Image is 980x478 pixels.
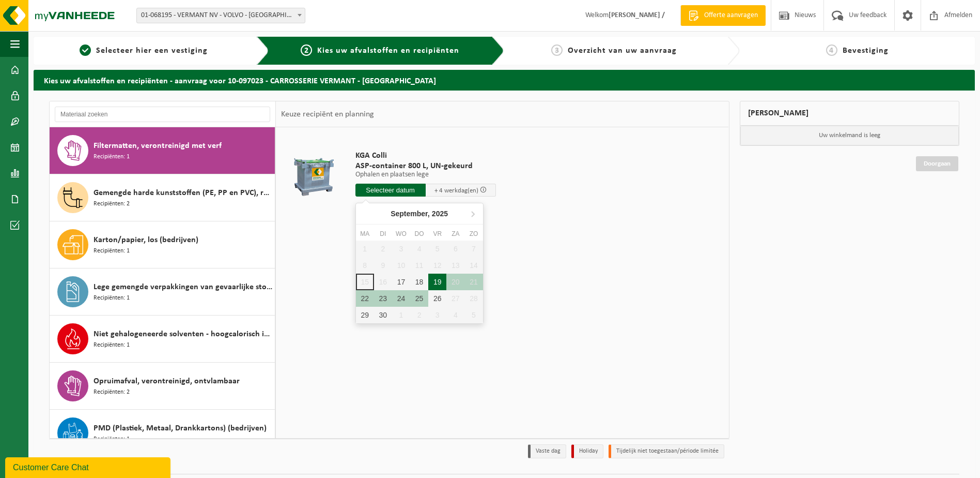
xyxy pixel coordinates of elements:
a: Doorgaan [916,156,958,171]
span: Gemengde harde kunststoffen (PE, PP en PVC), recycleerbaar (industrieel) [94,187,272,199]
span: Recipiënten: 1 [94,293,130,303]
div: zo [464,229,483,239]
button: Gemengde harde kunststoffen (PE, PP en PVC), recycleerbaar (industrieel) Recipiënten: 2 [50,174,275,221]
span: Lege gemengde verpakkingen van gevaarlijke stoffen [94,281,272,293]
button: Opruimafval, verontreinigd, ontvlambaar Recipiënten: 2 [50,363,275,410]
span: Bevestiging [843,47,889,55]
div: wo [392,229,410,239]
li: Holiday [571,444,603,458]
li: Tijdelijk niet toegestaan/période limitée [609,444,724,458]
button: PMD (Plastiek, Metaal, Drankkartons) (bedrijven) Recipiënten: 1 [50,410,275,457]
div: 22 [356,290,374,307]
div: [PERSON_NAME] [740,101,960,126]
span: Overzicht van uw aanvraag [568,47,677,55]
div: 23 [374,290,392,307]
div: 17 [392,274,410,290]
span: Recipiënten: 2 [94,199,130,209]
div: 1 [392,307,410,323]
span: 01-068195 - VERMANT NV - VOLVO - MECHELEN [137,8,305,23]
span: Recipiënten: 1 [94,246,130,256]
div: 29 [356,307,374,323]
div: do [410,229,428,239]
span: Karton/papier, los (bedrijven) [94,234,198,246]
span: 4 [826,44,837,56]
div: 26 [428,290,446,307]
div: September, [386,205,452,222]
div: ma [356,229,374,239]
button: Karton/papier, los (bedrijven) Recipiënten: 1 [50,221,275,268]
input: Materiaal zoeken [55,107,270,122]
div: vr [428,229,446,239]
span: Recipiënten: 1 [94,340,130,350]
span: Niet gehalogeneerde solventen - hoogcalorisch in kleinverpakking [94,328,272,340]
span: 3 [551,44,563,56]
p: Ophalen en plaatsen lege [355,171,496,178]
span: Selecteer hier een vestiging [96,47,208,55]
div: Keuze recipiënt en planning [276,101,379,127]
h2: Kies uw afvalstoffen en recipiënten - aanvraag voor 10-097023 - CARROSSERIE VERMANT - [GEOGRAPHIC... [34,70,975,90]
span: Recipiënten: 2 [94,387,130,397]
span: + 4 werkdag(en) [434,187,478,194]
div: 19 [428,274,446,290]
div: di [374,229,392,239]
span: Recipiënten: 1 [94,152,130,162]
span: KGA Colli [355,151,496,161]
p: Uw winkelmand is leeg [740,126,959,145]
div: 30 [374,307,392,323]
a: 1Selecteer hier een vestiging [39,44,248,57]
i: 2025 [432,210,448,217]
span: Offerte aanvragen [702,10,760,21]
div: 25 [410,290,428,307]
span: Filtermatten, verontreinigd met verf [94,140,222,152]
button: Niet gehalogeneerde solventen - hoogcalorisch in kleinverpakking Recipiënten: 1 [50,316,275,363]
span: Recipiënten: 1 [94,435,130,444]
span: ASP-container 800 L, UN-gekeurd [355,161,496,171]
div: 18 [410,274,428,290]
button: Filtermatten, verontreinigd met verf Recipiënten: 1 [50,127,275,174]
span: PMD (Plastiek, Metaal, Drankkartons) (bedrijven) [94,422,267,435]
div: za [446,229,464,239]
strong: [PERSON_NAME] / [609,11,665,19]
span: Opruimafval, verontreinigd, ontvlambaar [94,375,240,387]
a: Offerte aanvragen [680,5,766,26]
button: Lege gemengde verpakkingen van gevaarlijke stoffen Recipiënten: 1 [50,268,275,316]
span: Kies uw afvalstoffen en recipiënten [317,47,459,55]
iframe: chat widget [5,455,173,478]
input: Selecteer datum [355,184,426,197]
span: 1 [80,44,91,56]
div: 2 [410,307,428,323]
div: 24 [392,290,410,307]
span: 2 [301,44,312,56]
div: 3 [428,307,446,323]
li: Vaste dag [528,444,566,458]
span: 01-068195 - VERMANT NV - VOLVO - MECHELEN [136,8,305,23]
